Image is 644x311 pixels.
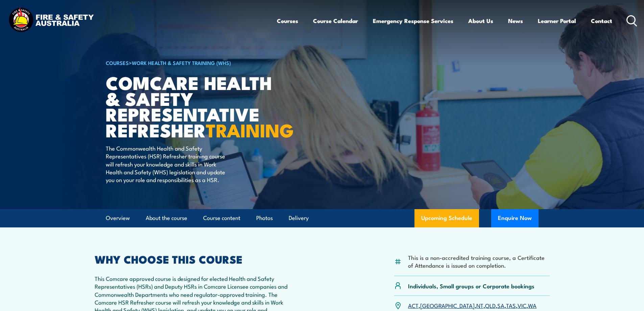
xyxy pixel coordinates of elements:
a: COURSES [106,59,129,66]
a: Courses [277,12,298,30]
h2: WHY CHOOSE THIS COURSE [95,254,292,264]
a: Course Calendar [313,12,358,30]
a: QLD [485,301,496,309]
p: The Commonwealth Health and Safety Representatives (HSR) Refresher training course will refresh y... [106,144,229,184]
a: NT [476,301,483,309]
a: SA [497,301,504,309]
a: TAS [506,301,516,309]
h1: Comcare Health & Safety Representative Refresher [106,74,273,138]
a: Course content [203,209,240,227]
a: News [508,12,523,30]
strong: TRAINING [206,115,294,143]
button: Enquire Now [491,209,539,227]
a: Delivery [289,209,309,227]
a: About Us [468,12,493,30]
a: Work Health & Safety Training (WHS) [132,59,231,66]
a: Upcoming Schedule [414,209,479,227]
a: ACT [408,301,419,309]
h6: > [106,59,273,67]
p: , , , , , , , [408,302,536,309]
a: Photos [256,209,273,227]
a: WA [528,301,536,309]
p: Individuals, Small groups or Corporate bookings [408,282,534,290]
a: Emergency Response Services [373,12,453,30]
a: About the course [146,209,187,227]
a: Contact [591,12,612,30]
li: This is a non-accredited training course, a Certificate of Attendance is issued on completion. [408,253,550,269]
a: VIC [518,301,526,309]
a: [GEOGRAPHIC_DATA] [420,301,475,309]
a: Overview [106,209,130,227]
a: Learner Portal [538,12,576,30]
